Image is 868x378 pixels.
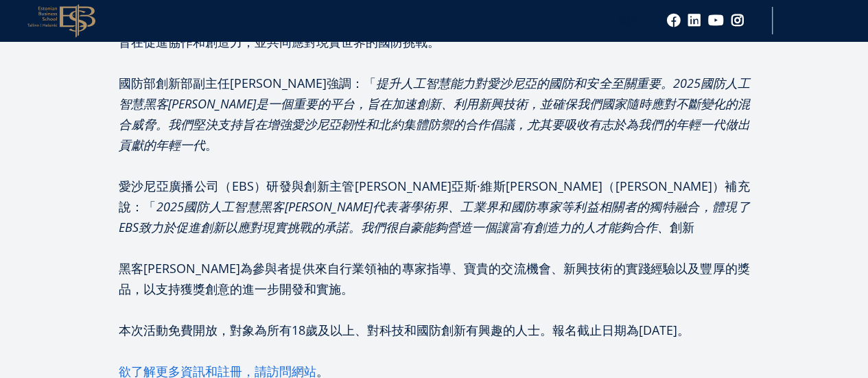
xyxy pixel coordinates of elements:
font: 國防部創新部副主任[PERSON_NAME]強調：「 [119,75,376,91]
font: 2025國防人工智慧黑客[PERSON_NAME]代表著學術界、工業界和國防專家等利益相關者的獨特融合，體現了EBS致力於促進創新以應對現實挑戰的承諾。我們很自豪能夠營造一個讓富有創造力的人才能... [119,198,750,235]
font: 愛沙尼亞廣播公司（EBS）研發與創新主管[PERSON_NAME]亞斯·維斯[PERSON_NAME]（[PERSON_NAME]）補充說：「 [119,178,750,215]
font: 。 [205,137,218,153]
font: 提升人工智慧能力對愛沙尼亞的國防和安全至關重要。2025國防人工智慧黑客[PERSON_NAME]是一個重要的平台，旨在加速創新、利用新興技術，並確保我們國家隨時應對不斷變化的混合威脅。我們堅決... [119,75,750,153]
font: 黑客[PERSON_NAME]為參與者提供來自行業領袖的專家指導、寶貴的交流機會、新興技術的實踐經驗以及豐厚的獎品，以支持獲獎創意的進一步開發和實施。 [119,260,750,297]
font: 本次活動免費開放，對象為所有18歲及以上、對科技和國防創新有興趣的人士。報名截止日期為[DATE]。 [119,322,690,338]
font: 創新 [670,219,694,235]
